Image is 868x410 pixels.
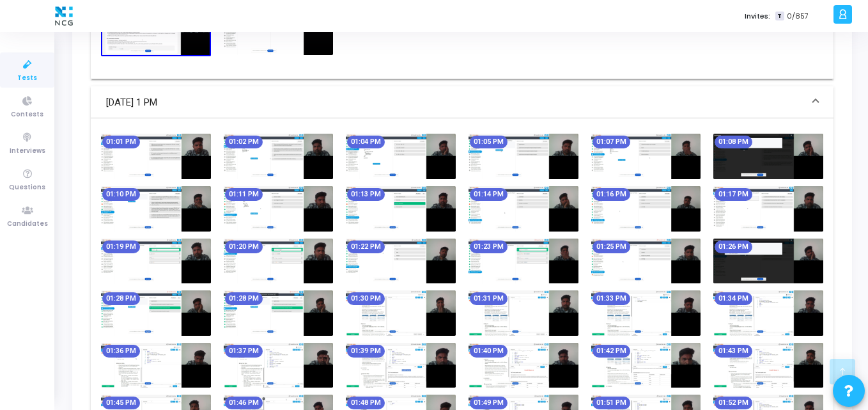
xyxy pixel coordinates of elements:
img: screenshot-1754466650890.jpeg [224,239,334,284]
mat-chip: 01:30 PM [347,292,385,305]
mat-chip: 01:36 PM [102,345,140,358]
span: 0/857 [787,11,809,22]
img: screenshot-1754465840901.jpeg [591,134,701,179]
mat-chip: 01:33 PM [593,292,630,305]
label: Invites: [745,11,770,22]
mat-chip: 01:08 PM [715,136,752,148]
img: screenshot-1754466110895.jpeg [224,186,334,232]
img: screenshot-1754466740922.jpeg [346,239,456,284]
img: screenshot-1754465930895.jpeg [713,134,823,179]
mat-chip: 01:01 PM [102,136,140,148]
span: Contests [11,109,43,120]
img: screenshot-1754468019171.jpeg [713,343,823,388]
img: screenshot-1754466290878.jpeg [469,186,578,232]
img: screenshot-1754465390928.jpeg [224,10,334,55]
img: logo [52,3,76,29]
mat-chip: 01:52 PM [715,397,752,409]
mat-chip: 01:48 PM [347,397,385,409]
img: screenshot-1754466920887.jpeg [591,239,701,284]
mat-chip: 01:31 PM [470,292,508,305]
img: screenshot-1754466200909.jpeg [346,186,456,232]
mat-chip: 01:04 PM [347,136,385,148]
img: screenshot-1754465570877.jpeg [224,134,334,179]
mat-chip: 01:37 PM [225,345,263,358]
mat-chip: 01:07 PM [593,136,630,148]
mat-chip: 01:02 PM [225,136,263,148]
mat-chip: 01:22 PM [347,240,385,253]
mat-chip: 01:49 PM [470,397,508,409]
img: screenshot-1754465480880.jpeg [101,134,211,179]
img: screenshot-1754466830894.jpeg [469,239,578,284]
mat-expansion-panel-header: [DATE] 1 PM [91,86,833,118]
img: screenshot-1754467569108.jpeg [101,343,211,388]
img: screenshot-1754467929123.jpeg [591,343,701,388]
img: screenshot-1754467748908.jpeg [346,343,456,388]
img: screenshot-1754467479148.jpeg [713,290,823,336]
img: screenshot-1754465660844.jpeg [346,134,456,179]
img: screenshot-1754467119127.jpeg [224,290,334,336]
mat-chip: 01:45 PM [102,397,140,409]
mat-chip: 01:13 PM [347,188,385,201]
mat-panel-title: [DATE] 1 PM [106,95,803,110]
img: screenshot-1754465300761.jpeg [101,10,211,56]
mat-chip: 01:11 PM [225,188,263,201]
img: screenshot-1754466560919.jpeg [101,239,211,284]
mat-chip: 01:14 PM [470,188,508,201]
mat-chip: 01:20 PM [225,240,263,253]
mat-chip: 01:19 PM [102,240,140,253]
img: screenshot-1754466020945.jpeg [101,186,211,232]
img: screenshot-1754467838909.jpeg [469,343,578,388]
img: screenshot-1754467659178.jpeg [224,343,334,388]
mat-chip: 01:40 PM [470,345,508,358]
img: screenshot-1754467299115.jpeg [469,290,578,336]
mat-chip: 01:17 PM [715,188,752,201]
mat-chip: 01:46 PM [225,397,263,409]
mat-chip: 01:28 PM [102,292,140,305]
mat-chip: 01:25 PM [593,240,630,253]
img: screenshot-1754465750912.jpeg [469,134,578,179]
span: Candidates [7,219,48,230]
span: Tests [17,73,37,84]
img: screenshot-1754467389178.jpeg [591,290,701,336]
mat-chip: 01:23 PM [470,240,508,253]
mat-chip: 01:05 PM [470,136,508,148]
mat-chip: 01:34 PM [715,292,752,305]
img: screenshot-1754466470906.jpeg [713,186,823,232]
img: screenshot-1754466380891.jpeg [591,186,701,232]
span: Questions [9,182,45,193]
img: screenshot-1754467209143.jpeg [346,290,456,336]
mat-chip: 01:26 PM [715,240,752,253]
img: screenshot-1754467100882.jpeg [101,290,211,336]
mat-chip: 01:51 PM [593,397,630,409]
mat-chip: 01:10 PM [102,188,140,201]
span: Interviews [10,146,45,157]
mat-chip: 01:42 PM [593,345,630,358]
img: screenshot-1754467010920.jpeg [713,239,823,284]
mat-chip: 01:28 PM [225,292,263,305]
mat-chip: 01:39 PM [347,345,385,358]
mat-chip: 01:16 PM [593,188,630,201]
span: T [775,12,784,21]
mat-chip: 01:43 PM [715,345,752,358]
